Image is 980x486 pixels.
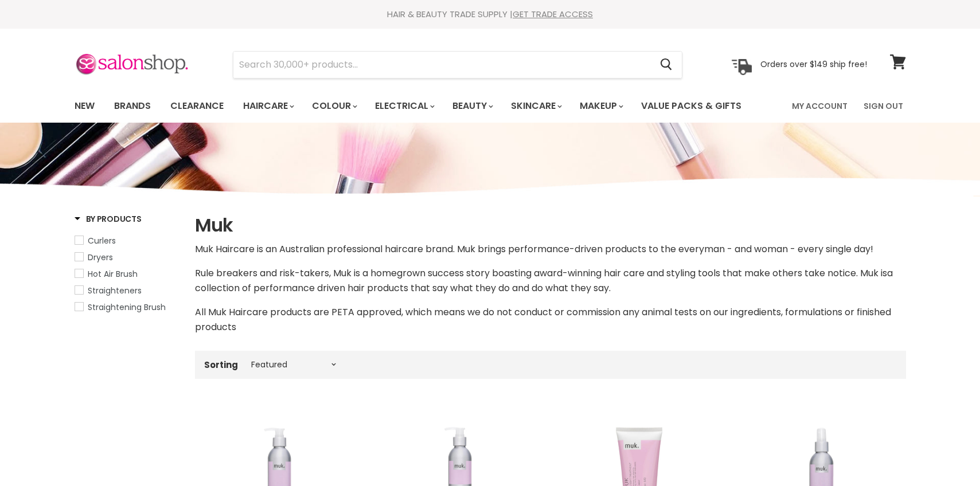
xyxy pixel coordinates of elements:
[75,234,181,247] a: Curlers
[444,94,500,118] a: Beauty
[785,94,854,118] a: My Account
[75,251,181,264] a: Dryers
[235,94,301,118] a: Haircare
[60,89,920,123] nav: Main
[632,94,750,118] a: Value Packs & Gifts
[204,360,238,370] label: Sorting
[366,94,442,118] a: Electrical
[60,9,920,20] div: HAIR & BEAUTY TRADE SUPPLY |
[88,268,138,280] span: Hot Air Brush
[162,94,232,118] a: Clearance
[233,52,651,78] input: Search
[502,94,569,118] a: Skincare
[513,8,593,20] a: GET TRADE ACCESS
[88,252,113,263] span: Dryers
[66,94,103,118] a: New
[75,284,181,297] a: Straighteners
[857,94,910,118] a: Sign Out
[88,235,116,246] span: Curlers
[75,213,142,225] h3: By Products
[760,59,867,69] p: Orders over $149 ship free!
[571,94,630,118] a: Makeup
[75,301,181,313] a: Straightening Brush
[233,51,682,79] form: Product
[88,285,142,296] span: Straighteners
[195,213,906,237] h1: Muk
[75,268,181,280] a: Hot Air Brush
[195,266,906,296] p: a collection of performance driven hair products that say what they do and do what they say.
[651,52,682,78] button: Search
[88,301,166,313] span: Straightening Brush
[195,242,873,256] span: Muk Haircare is an Australian professional haircare brand. Muk brings performance-driven products...
[66,89,768,123] ul: Main menu
[303,94,364,118] a: Colour
[106,94,159,118] a: Brands
[195,305,891,334] span: All Muk Haircare products are PETA approved, which means we do not conduct or commission any anim...
[195,266,887,280] span: Rule breakers and risk-takers, Muk is a homegrown success story boasting award-winning hair care ...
